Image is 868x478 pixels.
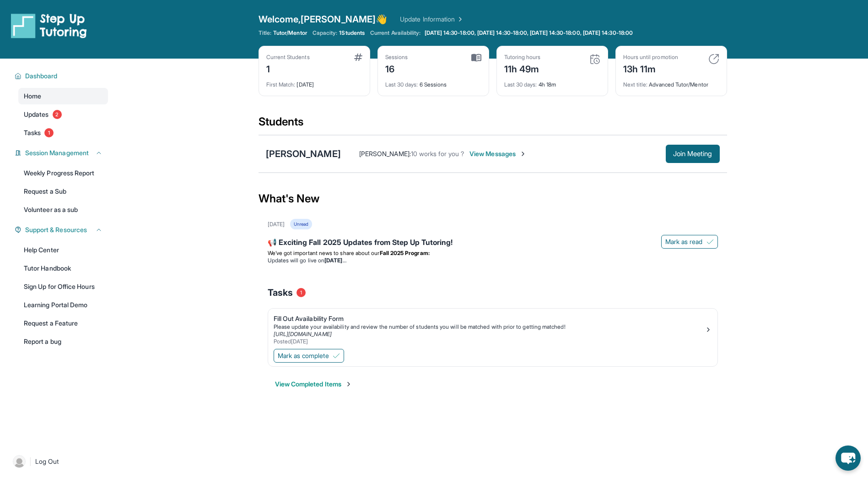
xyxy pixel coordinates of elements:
[44,128,54,137] span: 1
[273,29,307,37] span: Tutor/Mentor
[411,150,464,158] span: 10 works for you ?
[370,29,421,37] span: Current Availability:
[623,61,678,76] div: 13h 11m
[35,457,59,466] span: Log Out
[22,71,102,81] button: Dashboard
[259,114,727,135] div: Students
[53,110,62,119] span: 2
[339,29,365,37] span: 1 Students
[708,54,719,65] img: card
[18,333,108,350] a: Report a bug
[380,250,430,256] strong: Fall 2025 Program:
[18,201,108,218] a: Volunteer as a sub
[673,151,712,157] span: Join Meeting
[623,81,648,88] span: Next title :
[22,148,102,158] button: Session Management
[354,54,362,61] img: card
[259,179,727,219] div: What's New
[278,351,329,360] span: Mark as complete
[268,221,285,228] div: [DATE]
[266,61,310,76] div: 1
[18,315,108,331] a: Request a Feature
[268,257,718,264] li: Updates will go live on
[400,15,464,24] a: Update Information
[423,29,635,37] a: [DATE] 14:30-18:00, [DATE] 14:30-18:00, [DATE] 14:30-18:00, [DATE] 14:30-18:00
[274,349,344,363] button: Mark as complete
[18,297,108,313] a: Learning Portal Demo
[661,235,718,249] button: Mark as read
[18,88,108,104] a: Home
[385,61,408,76] div: 16
[297,288,306,297] span: 1
[425,29,633,37] span: [DATE] 14:30-18:00, [DATE] 14:30-18:00, [DATE] 14:30-18:00, [DATE] 14:30-18:00
[836,445,861,471] button: chat-button
[504,81,537,88] span: Last 30 days :
[18,242,108,258] a: Help Center
[359,150,411,158] span: [PERSON_NAME] :
[324,257,346,264] strong: [DATE]
[22,225,102,234] button: Support & Resources
[18,165,108,181] a: Weekly Progress Report
[385,76,481,88] div: 6 Sessions
[706,238,714,245] img: Mark as read
[9,451,108,472] a: |Log Out
[24,128,41,137] span: Tasks
[504,61,541,76] div: 11h 49m
[333,352,340,359] img: Mark as complete
[471,54,481,62] img: card
[274,323,705,331] div: Please update your availability and review the number of students you will be matched with prior ...
[504,76,600,88] div: 4h 18m
[268,237,718,250] div: 📢 Exciting Fall 2025 Updates from Step Up Tutoring!
[29,456,32,467] span: |
[18,125,108,141] a: Tasks1
[274,314,705,323] div: Fill Out Availability Form
[24,110,49,119] span: Updates
[18,278,108,295] a: Sign Up for Office Hours
[266,54,310,61] div: Current Students
[385,81,418,88] span: Last 30 days :
[313,29,338,37] span: Capacity:
[274,331,332,337] a: [URL][DOMAIN_NAME]
[259,13,388,26] span: Welcome, [PERSON_NAME] 👋
[18,260,108,277] a: Tutor Handbook
[504,54,541,61] div: Tutoring hours
[623,54,678,61] div: Hours until promotion
[18,183,108,200] a: Request a Sub
[25,148,89,158] span: Session Management
[290,219,312,229] div: Unread
[11,13,87,38] img: logo
[666,145,720,163] button: Join Meeting
[25,225,87,234] span: Support & Resources
[274,338,705,345] div: Posted [DATE]
[266,81,296,88] span: First Match :
[268,250,380,256] span: We’ve got important news to share about our
[18,106,108,123] a: Updates2
[266,76,362,88] div: [DATE]
[623,76,719,88] div: Advanced Tutor/Mentor
[519,150,527,158] img: Chevron-Right
[13,455,26,468] img: user-img
[268,286,293,299] span: Tasks
[385,54,408,61] div: Sessions
[469,149,527,158] span: View Messages
[589,54,600,65] img: card
[259,29,271,37] span: Title:
[275,380,352,389] button: View Completed Items
[24,92,41,101] span: Home
[665,237,703,246] span: Mark as read
[455,15,464,24] img: Chevron Right
[268,309,717,347] a: Fill Out Availability FormPlease update your availability and review the number of students you w...
[266,147,341,160] div: [PERSON_NAME]
[25,71,58,81] span: Dashboard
